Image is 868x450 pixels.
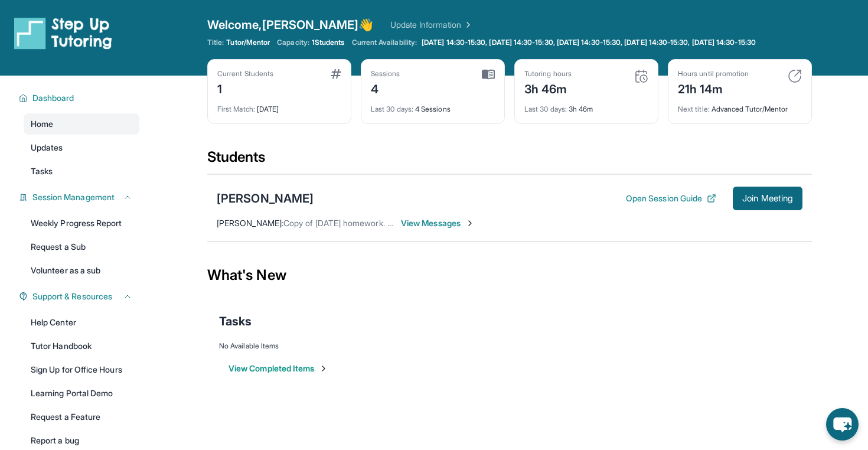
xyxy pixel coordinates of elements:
span: Capacity: [277,38,309,47]
img: card [331,69,341,79]
img: card [788,69,802,83]
span: 1 Students [312,38,345,47]
div: [DATE] [217,97,341,114]
div: No Available Items [219,341,800,351]
div: Current Students [217,69,273,79]
span: Tasks [31,165,53,177]
a: Sign Up for Office Hours [24,359,139,380]
span: [DATE] 14:30-15:30, [DATE] 14:30-15:30, [DATE] 14:30-15:30, [DATE] 14:30-15:30, [DATE] 14:30-15:30 [422,38,756,47]
span: Dashboard [32,92,74,104]
a: Update Information [390,19,473,31]
span: Copy of [DATE] homework. Just a heads up that [PERSON_NAME] is feeling a little under the weather... [283,218,690,228]
div: 4 [371,79,400,97]
div: Advanced Tutor/Mentor [678,97,802,114]
button: Open Session Guide [626,193,716,204]
div: 4 Sessions [371,97,495,114]
div: Tutoring hours [524,69,572,79]
img: Chevron-Right [465,219,475,228]
span: Join Meeting [742,195,793,202]
span: Current Availability: [352,38,417,47]
div: 21h 14m [678,79,749,97]
a: Updates [24,137,139,158]
img: logo [14,17,112,50]
button: Dashboard [28,92,132,104]
a: Volunteer as a sub [24,260,139,281]
span: Session Management [32,191,115,203]
div: [PERSON_NAME] [217,190,314,207]
span: Title: [207,38,224,47]
img: Chevron Right [461,19,473,31]
a: Tasks [24,161,139,182]
img: card [482,69,495,80]
div: 3h 46m [524,79,572,97]
button: Join Meeting [733,187,802,210]
span: First Match : [217,105,255,113]
span: View Messages [401,217,475,229]
span: Home [31,118,53,130]
span: Welcome, [PERSON_NAME] 👋 [207,17,374,33]
div: 1 [217,79,273,97]
span: Tutor/Mentor [226,38,270,47]
button: View Completed Items [229,363,328,374]
div: What's New [207,249,812,301]
button: Support & Resources [28,291,132,302]
a: Request a Sub [24,236,139,257]
span: Last 30 days : [524,105,567,113]
a: Learning Portal Demo [24,383,139,404]
span: [PERSON_NAME] : [217,218,283,228]
span: Tasks [219,313,252,330]
a: Home [24,113,139,135]
span: Updates [31,142,63,154]
span: Support & Resources [32,291,112,302]
a: [DATE] 14:30-15:30, [DATE] 14:30-15:30, [DATE] 14:30-15:30, [DATE] 14:30-15:30, [DATE] 14:30-15:30 [419,38,758,47]
a: Weekly Progress Report [24,213,139,234]
a: Tutor Handbook [24,335,139,357]
a: Help Center [24,312,139,333]
button: Session Management [28,191,132,203]
img: card [634,69,648,83]
div: Sessions [371,69,400,79]
span: Next title : [678,105,710,113]
div: 3h 46m [524,97,648,114]
span: Last 30 days : [371,105,413,113]
a: Request a Feature [24,406,139,428]
div: Hours until promotion [678,69,749,79]
button: chat-button [826,408,859,441]
div: Students [207,148,812,174]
